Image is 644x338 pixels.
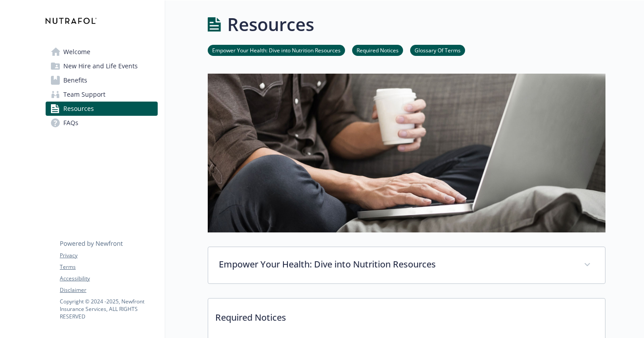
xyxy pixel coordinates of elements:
a: Accessibility [60,275,157,283]
a: Disclaimer [60,286,157,294]
img: resources page banner [208,74,605,232]
a: New Hire and Life Events [46,59,158,73]
p: Empower Your Health: Dive into Nutrition Resources [219,258,573,271]
div: Empower Your Health: Dive into Nutrition Resources [208,247,605,283]
p: Required Notices [208,299,605,331]
a: Privacy [60,252,157,259]
a: Glossary Of Terms [410,46,465,54]
a: Resources [46,102,158,116]
span: Team Support [63,87,105,102]
span: New Hire and Life Events [63,59,138,73]
span: Benefits [63,73,87,87]
p: Copyright © 2024 - 2025 , Newfront Insurance Services, ALL RIGHTS RESERVED [60,298,157,320]
a: FAQs [46,116,158,130]
span: Welcome [63,45,90,59]
a: Benefits [46,73,158,87]
h1: Resources [227,11,314,38]
span: Resources [63,102,94,116]
a: Required Notices [352,46,403,54]
a: Team Support [46,87,158,102]
span: FAQs [63,116,78,130]
a: Empower Your Health: Dive into Nutrition Resources [208,46,345,54]
a: Terms [60,263,157,271]
a: Welcome [46,45,158,59]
